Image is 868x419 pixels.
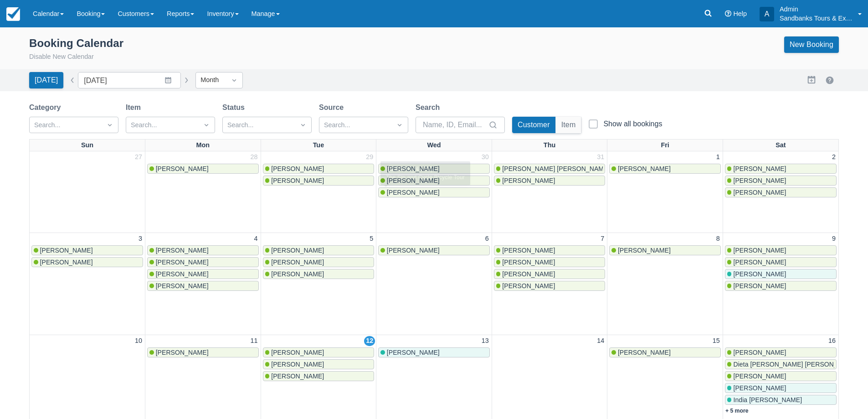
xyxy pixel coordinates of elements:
[542,140,557,151] a: Thu
[133,152,144,162] a: 27
[733,10,747,17] span: Help
[494,281,606,291] a: [PERSON_NAME]
[599,234,606,244] a: 7
[147,269,259,279] a: [PERSON_NAME]
[386,165,465,173] div: [PERSON_NAME]
[827,336,837,346] a: 16
[725,281,837,291] a: [PERSON_NAME]
[252,234,260,244] a: 4
[387,247,440,254] span: [PERSON_NAME]
[263,347,375,357] a: [PERSON_NAME]
[423,117,487,133] input: Name, ID, Email...
[156,270,209,278] span: [PERSON_NAME]
[271,259,324,266] span: [PERSON_NAME]
[147,245,259,255] a: [PERSON_NAME]
[271,247,324,254] span: [PERSON_NAME]
[494,245,606,255] a: [PERSON_NAME]
[725,187,837,197] a: [PERSON_NAME]
[368,234,375,244] a: 5
[780,5,853,14] p: Admin
[733,247,786,254] span: [PERSON_NAME]
[725,395,837,405] a: India [PERSON_NAME]
[725,371,837,381] a: [PERSON_NAME]
[156,259,209,266] span: [PERSON_NAME]
[502,282,555,290] span: [PERSON_NAME]
[609,245,721,255] a: [PERSON_NAME]
[725,383,837,393] a: [PERSON_NAME]
[271,270,324,278] span: [PERSON_NAME]
[725,269,837,279] a: [PERSON_NAME]
[40,259,93,266] span: [PERSON_NAME]
[780,14,853,23] p: Sandbanks Tours & Experiences
[249,152,260,162] a: 28
[595,152,606,162] a: 31
[733,282,786,290] span: [PERSON_NAME]
[137,234,144,244] a: 3
[480,336,491,346] a: 13
[147,347,259,357] a: [PERSON_NAME]
[725,10,731,17] i: Help
[31,245,143,255] a: [PERSON_NAME]
[263,245,375,255] a: [PERSON_NAME]
[595,336,606,346] a: 14
[714,234,722,244] a: 8
[263,359,375,369] a: [PERSON_NAME]
[733,384,786,392] span: [PERSON_NAME]
[202,120,211,129] span: Dropdown icon
[725,176,837,186] a: [PERSON_NAME]
[319,102,347,113] label: Source
[733,165,786,172] span: [PERSON_NAME]
[494,269,606,279] a: [PERSON_NAME]
[271,165,324,172] span: [PERSON_NAME]
[364,336,375,346] a: 12
[271,177,324,184] span: [PERSON_NAME]
[126,102,144,113] label: Item
[249,336,260,346] a: 11
[378,347,490,357] a: [PERSON_NAME]
[271,372,324,380] span: [PERSON_NAME]
[618,349,671,356] span: [PERSON_NAME]
[311,140,326,151] a: Tue
[733,177,786,184] span: [PERSON_NAME]
[733,349,786,356] span: [PERSON_NAME]
[387,189,440,196] span: [PERSON_NAME]
[502,177,555,184] span: [PERSON_NAME]
[733,259,786,266] span: [PERSON_NAME]
[502,259,555,266] span: [PERSON_NAME]
[195,140,212,151] a: Mon
[147,164,259,174] a: [PERSON_NAME]
[733,396,802,403] span: India [PERSON_NAME]
[147,257,259,267] a: [PERSON_NAME]
[156,247,209,254] span: [PERSON_NAME]
[79,140,95,151] a: Sun
[830,234,837,244] a: 9
[29,72,63,88] button: [DATE]
[298,120,308,129] span: Dropdown icon
[494,164,606,174] a: [PERSON_NAME] [PERSON_NAME] Lupenette
[416,102,443,113] label: Search
[425,140,442,151] a: Wed
[230,76,239,85] span: Dropdown icon
[494,257,606,267] a: [PERSON_NAME]
[364,152,375,162] a: 29
[830,152,837,162] a: 2
[263,257,375,267] a: [PERSON_NAME]
[556,117,581,133] button: Item
[659,140,671,151] a: Fri
[29,52,94,62] button: Disable New Calendar
[494,176,606,186] a: [PERSON_NAME]
[502,165,640,172] span: [PERSON_NAME] [PERSON_NAME] Lupenette
[609,164,721,174] a: [PERSON_NAME]
[263,371,375,381] a: [PERSON_NAME]
[725,359,837,369] a: Dieta [PERSON_NAME] [PERSON_NAME]
[78,72,181,88] input: Date
[774,140,787,151] a: Sat
[603,119,662,129] div: Show all bookings
[395,120,404,129] span: Dropdown icon
[760,7,774,21] div: A
[733,361,858,368] span: Dieta [PERSON_NAME] [PERSON_NAME]
[733,372,786,380] span: [PERSON_NAME]
[609,347,721,357] a: [PERSON_NAME]
[29,102,64,113] label: Category
[271,349,324,356] span: [PERSON_NAME]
